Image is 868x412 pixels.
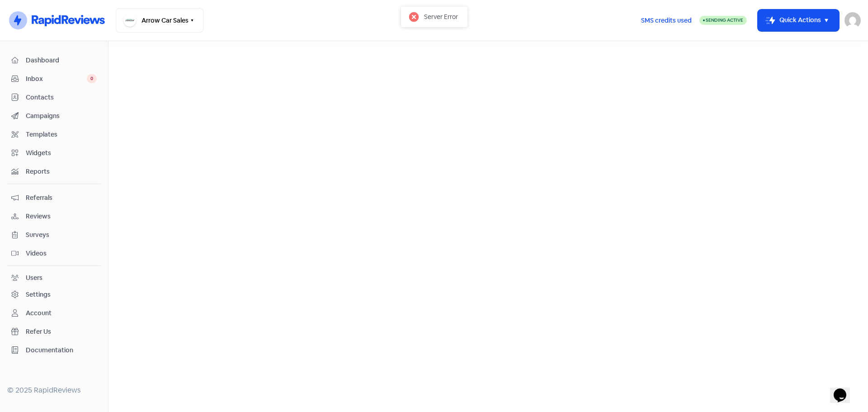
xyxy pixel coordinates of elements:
div: Users [26,273,42,283]
span: Inbox [26,74,87,84]
span: Refer Us [26,327,97,336]
a: Dashboard [7,52,101,69]
div: Account [26,308,52,318]
span: Reviews [26,212,97,221]
a: Templates [7,126,101,143]
a: Reviews [7,208,101,225]
span: Documentation [26,346,97,355]
a: Referrals [7,189,101,206]
a: Users [7,270,101,286]
a: Contacts [7,89,101,106]
div: © 2025 RapidReviews [7,385,101,396]
button: Arrow Car Sales [116,8,203,33]
button: Quick Actions [758,9,839,31]
a: Campaigns [7,108,101,124]
a: Refer Us [7,323,101,340]
span: Reports [26,167,97,176]
a: Documentation [7,342,101,359]
span: Widgets [26,148,97,158]
a: Settings [7,286,101,303]
a: Sending Active [699,15,747,26]
a: Videos [7,245,101,262]
div: Settings [26,290,51,299]
span: Dashboard [26,56,97,65]
div: Server Error [424,12,458,22]
span: Videos [26,249,97,258]
span: Referrals [26,193,97,203]
span: SMS credits used [641,16,692,25]
a: Inbox 0 [7,71,101,87]
span: Sending Active [706,17,743,23]
span: Templates [26,130,97,139]
a: Surveys [7,227,101,243]
iframe: chat widget [830,376,859,403]
span: Campaigns [26,111,97,121]
a: Account [7,305,101,322]
span: Surveys [26,230,97,240]
a: SMS credits used [633,15,699,24]
span: Contacts [26,93,97,102]
a: Reports [7,163,101,180]
a: Widgets [7,145,101,161]
span: 0 [87,74,97,83]
img: User [844,12,861,28]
